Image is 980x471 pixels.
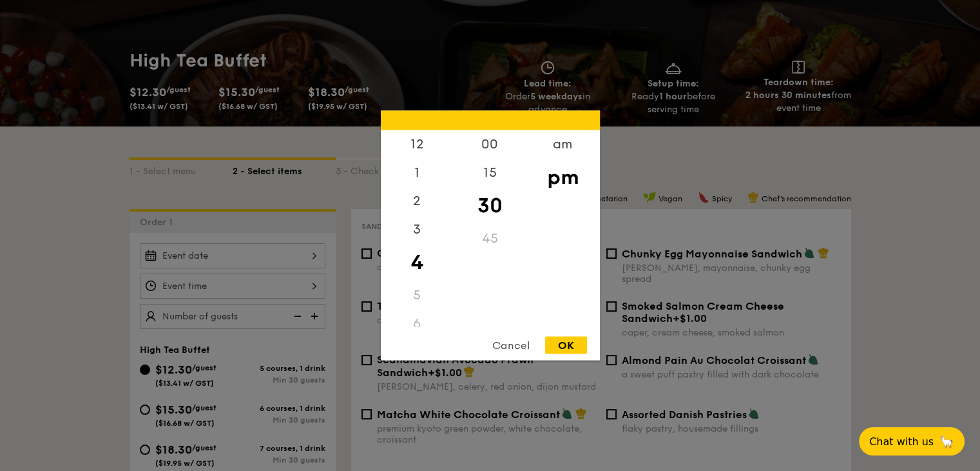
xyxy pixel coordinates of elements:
[381,215,454,244] div: 3
[381,310,454,338] div: 6
[869,436,934,448] span: Chat with us
[939,434,954,449] span: 🦙
[454,225,526,253] div: 45
[545,337,587,354] div: OK
[381,281,454,310] div: 5
[381,159,454,187] div: 1
[859,427,965,456] button: Chat with us🦙
[381,130,454,159] div: 12
[454,159,526,187] div: 15
[454,130,526,159] div: 00
[454,187,526,225] div: 30
[526,130,599,159] div: am
[479,337,543,354] div: Cancel
[526,159,599,196] div: pm
[381,187,454,215] div: 2
[381,244,454,281] div: 4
